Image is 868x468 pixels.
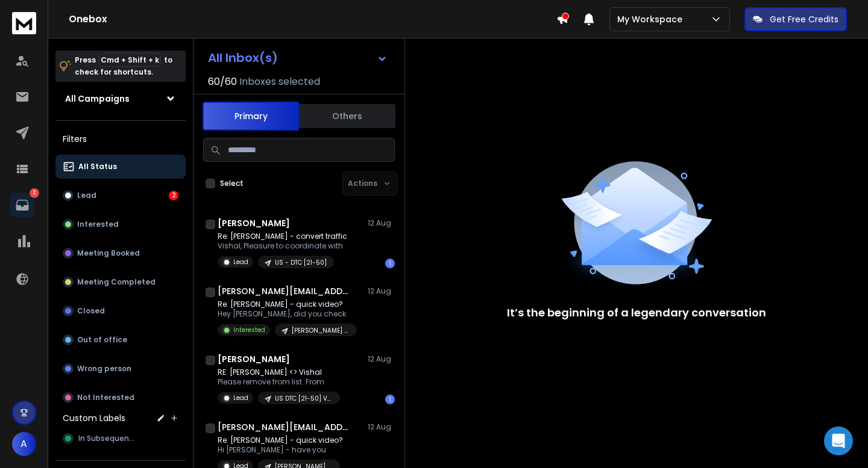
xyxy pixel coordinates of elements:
p: Press to check for shortcuts. [75,54,172,78]
h1: All Campaigns [65,93,130,105]
button: Out of office [55,328,186,352]
p: Re: [PERSON_NAME] - quick video? [218,300,357,309]
p: Hey [PERSON_NAME], did you check [218,309,357,319]
h3: Inboxes selected [239,75,320,89]
p: Not Interested [77,393,134,402]
p: Meeting Completed [77,277,156,287]
button: A [12,432,36,456]
span: Cmd + Shift + k [99,53,161,67]
p: Lead [233,393,248,402]
span: 60 / 60 [208,75,237,89]
p: Re: [PERSON_NAME] - convert traffic [218,232,347,241]
p: Re: [PERSON_NAME] - quick video? [218,436,343,445]
p: Meeting Booked [77,248,140,258]
h3: Custom Labels [63,412,125,424]
p: Interested [77,220,119,229]
button: Meeting Booked [55,241,186,265]
button: Closed [55,299,186,323]
p: US - DTC [21-50] [275,258,327,267]
p: Lead [77,191,96,200]
h1: [PERSON_NAME][EMAIL_ADDRESS][DOMAIN_NAME] [218,421,350,433]
p: Lead [233,257,248,266]
button: Lead2 [55,183,186,208]
button: In Subsequence [55,426,186,451]
button: Meeting Completed [55,270,186,294]
h1: [PERSON_NAME] [218,353,290,365]
p: Wrong person [77,364,131,374]
label: Select [220,179,244,188]
button: Interested [55,212,186,236]
span: In Subsequence [78,434,137,443]
a: 2 [10,193,34,217]
h1: Onebox [69,12,556,26]
p: Get Free Credits [770,13,838,25]
p: [PERSON_NAME] US DTC [292,326,350,335]
button: Get Free Credits [744,7,847,31]
h1: All Inbox(s) [208,52,278,64]
p: Closed [77,306,105,316]
h1: [PERSON_NAME] [218,217,290,229]
div: Open Intercom Messenger [824,426,853,455]
img: logo [12,12,36,34]
p: 2 [30,188,39,198]
p: It’s the beginning of a legendary conversation [507,304,766,321]
button: Wrong person [55,357,186,381]
p: 12 Aug [368,422,395,432]
button: All Status [55,155,186,179]
p: My Workspace [617,13,687,25]
p: 12 Aug [368,354,395,364]
button: Others [299,103,395,129]
button: All Inbox(s) [198,46,397,70]
button: Not Interested [55,386,186,410]
p: Please remove from list. From: [218,377,340,387]
p: RE: [PERSON_NAME] <> Vishal [218,368,340,377]
p: 12 Aug [368,286,395,296]
div: 1 [385,395,395,404]
p: Hi [PERSON_NAME] - have you [218,445,343,455]
button: All Campaigns [55,87,186,111]
h3: Filters [55,131,186,147]
p: All Status [78,162,117,171]
button: Primary [203,102,299,131]
p: Vishal, Pleasure to coordinate with [218,241,347,251]
h1: [PERSON_NAME][EMAIL_ADDRESS][DOMAIN_NAME] [218,285,350,297]
div: 2 [169,191,178,200]
div: 1 [385,259,395,268]
p: 12 Aug [368,218,395,228]
p: US DTC [21-50] VP Head [275,394,333,403]
p: Out of office [77,335,127,345]
p: Interested [233,325,265,334]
